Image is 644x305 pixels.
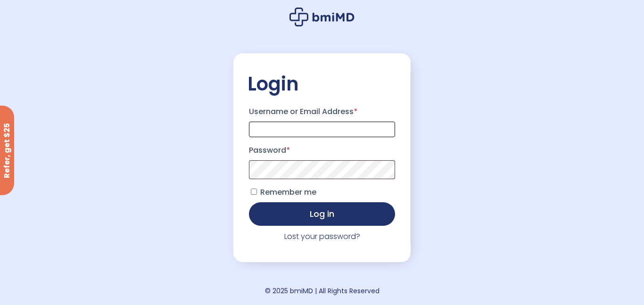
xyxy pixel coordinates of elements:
[284,231,360,242] a: Lost your password?
[249,104,395,119] label: Username or Email Address
[248,72,396,96] h2: Login
[249,202,395,226] button: Log in
[265,284,380,297] div: © 2025 bmiMD | All Rights Reserved
[260,187,316,198] span: Remember me
[249,143,395,158] label: Password
[251,189,257,195] input: Remember me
